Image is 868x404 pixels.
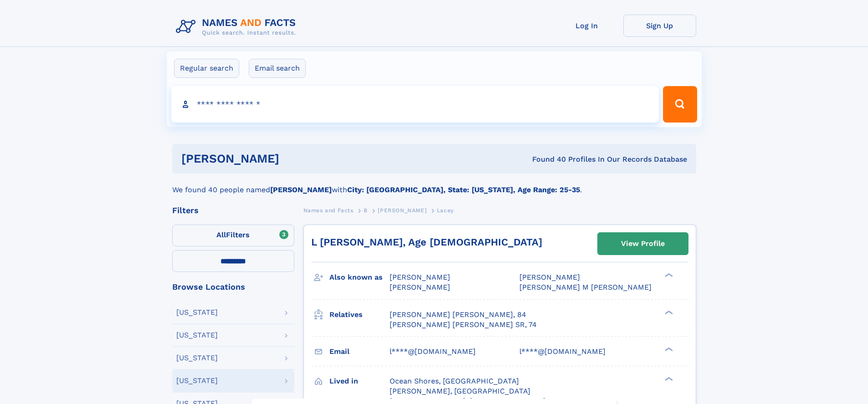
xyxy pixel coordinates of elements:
[172,174,696,195] div: We found 40 people named with .
[249,59,306,78] label: Email search
[172,15,303,39] img: Logo Names and Facts
[390,283,450,291] span: [PERSON_NAME]
[364,207,368,214] span: B
[171,86,659,123] input: search input
[176,332,218,339] div: [US_STATE]
[176,377,218,384] div: [US_STATE]
[329,307,390,322] h3: Relatives
[378,205,426,216] a: [PERSON_NAME]
[621,233,665,254] div: View Profile
[329,344,390,359] h3: Email
[623,15,696,37] a: Sign Up
[519,273,580,281] span: [PERSON_NAME]
[311,236,542,248] a: L [PERSON_NAME], Age [DEMOGRAPHIC_DATA]
[390,377,519,385] span: Ocean Shores, [GEOGRAPHIC_DATA]
[390,273,450,281] span: [PERSON_NAME]
[172,225,294,246] label: Filters
[176,309,218,316] div: [US_STATE]
[329,373,390,389] h3: Lived in
[390,320,537,330] a: [PERSON_NAME] [PERSON_NAME] SR, 74
[390,387,530,395] span: [PERSON_NAME], [GEOGRAPHIC_DATA]
[437,207,454,214] span: Lacey
[663,272,673,278] div: ❯
[176,354,218,362] div: [US_STATE]
[364,205,368,216] a: B
[174,59,239,78] label: Regular search
[329,270,390,285] h3: Also known as
[663,309,673,315] div: ❯
[347,185,580,194] b: City: [GEOGRAPHIC_DATA], State: [US_STATE], Age Range: 25-35
[181,153,406,164] h1: [PERSON_NAME]
[550,15,623,37] a: Log In
[172,206,294,215] div: Filters
[270,185,332,194] b: [PERSON_NAME]
[303,205,354,216] a: Names and Facts
[519,283,652,291] span: [PERSON_NAME] M [PERSON_NAME]
[663,376,673,382] div: ❯
[216,230,226,239] span: All
[663,346,673,352] div: ❯
[598,233,688,255] a: View Profile
[378,207,426,214] span: [PERSON_NAME]
[390,310,526,320] a: [PERSON_NAME] [PERSON_NAME], 84
[172,283,294,291] div: Browse Locations
[663,86,697,123] button: Search Button
[406,154,687,164] div: Found 40 Profiles In Our Records Database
